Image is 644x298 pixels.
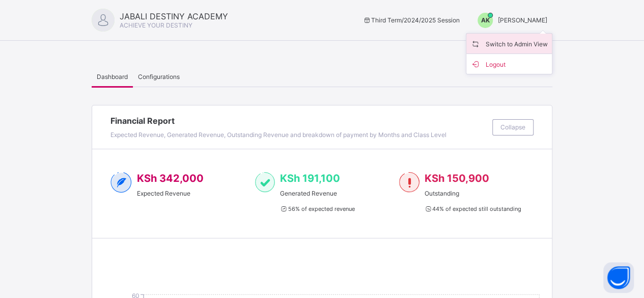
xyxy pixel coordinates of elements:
span: 56 % of expected revenue [280,205,354,212]
img: paid-1.3eb1404cbcb1d3b736510a26bbfa3ccb.svg [255,172,275,193]
button: Open asap [603,262,634,293]
span: Financial Report [110,116,487,126]
span: Generated Revenue [280,189,354,197]
img: outstanding-1.146d663e52f09953f639664a84e30106.svg [399,172,419,193]
span: KSh 191,100 [280,172,340,184]
span: [PERSON_NAME] [498,16,547,24]
span: Logout [470,58,548,70]
span: Expected Revenue, Generated Revenue, Outstanding Revenue and breakdown of payment by Months and C... [110,131,446,139]
span: Expected Revenue [137,189,204,197]
span: KSh 150,900 [425,172,489,184]
span: Outstanding [425,189,521,197]
span: Dashboard [97,73,128,80]
span: Collapse [500,123,525,131]
span: KSh 342,000 [137,172,204,184]
img: expected-2.4343d3e9d0c965b919479240f3db56ac.svg [110,172,132,193]
span: ACHIEVE YOUR DESTINY [120,21,192,29]
span: JABALI DESTINY ACADEMY [120,11,228,21]
li: dropdown-list-item-name-0 [466,34,552,54]
span: session/term information [362,16,460,24]
li: dropdown-list-item-buttom-1 [466,54,552,74]
span: AK [481,16,490,24]
span: Configurations [138,73,180,80]
span: Switch to Admin View [470,38,548,49]
span: 44 % of expected still outstanding [425,205,521,212]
